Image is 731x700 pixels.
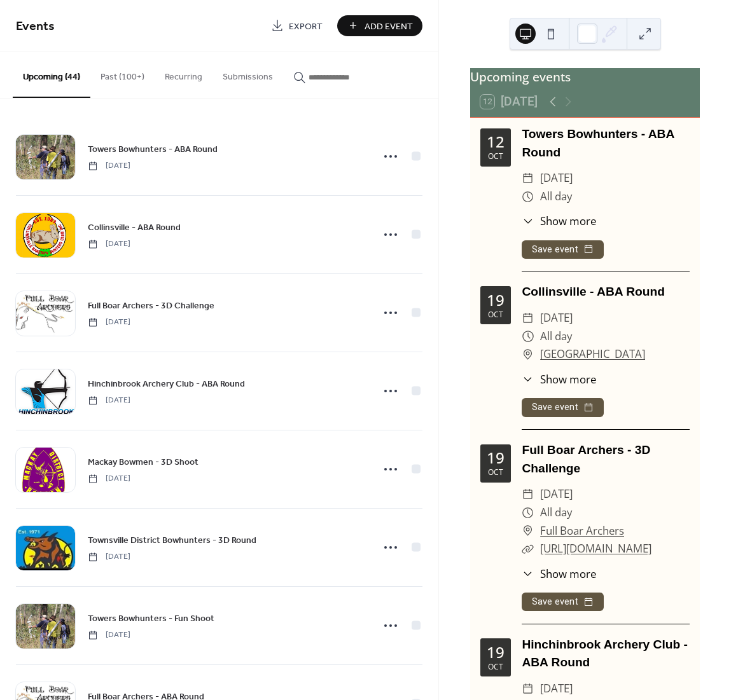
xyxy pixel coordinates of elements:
[540,680,573,698] span: [DATE]
[88,220,181,235] a: Collinsville - ABA Round
[88,378,245,391] span: Hinchinbrook Archery Club - ABA Round
[522,566,596,582] button: ​Show more
[488,469,503,476] div: Oct
[540,309,573,327] span: [DATE]
[522,283,690,301] div: Collinsville - ABA Round
[540,504,572,522] span: All day
[88,142,218,156] a: Towers Bowhunters - ABA Round
[88,455,198,469] a: Mackay Bowmen - 3D Shoot
[88,317,130,328] span: [DATE]
[540,213,596,229] span: Show more
[522,213,534,229] div: ​
[90,51,155,97] button: Past (100+)
[88,473,130,484] span: [DATE]
[522,169,534,188] div: ​
[289,20,323,33] span: Export
[540,522,624,540] a: Full Boar Archers
[540,169,573,188] span: [DATE]
[88,395,130,406] span: [DATE]
[522,636,690,673] div: Hinchinbrook Archery Club - ABA Round
[488,311,503,319] div: Oct
[522,371,596,387] button: ​Show more
[13,51,90,98] button: Upcoming (44)
[488,153,503,160] div: Oct
[16,14,55,39] span: Events
[88,143,218,156] span: Towers Bowhunters - ABA Round
[540,345,645,364] a: [GEOGRAPHIC_DATA]
[522,240,604,259] button: Save event
[88,299,214,313] span: Full Boar Archers - 3D Challenge
[212,51,283,97] button: Submissions
[88,238,130,250] span: [DATE]
[155,51,212,97] button: Recurring
[88,629,130,641] span: [DATE]
[522,522,534,540] div: ​
[540,566,596,582] span: Show more
[540,371,596,387] span: Show more
[522,504,534,522] div: ​
[488,663,503,671] div: Oct
[522,125,690,162] div: Towers Bowhunters - ABA Round
[365,20,413,33] span: Add Event
[522,188,534,206] div: ​
[88,534,256,547] span: Townsville District Bowhunters - 3D Round
[88,376,245,391] a: Hinchinbrook Archery Club - ABA Round
[522,566,534,582] div: ​
[337,15,422,36] button: Add Event
[487,645,505,660] div: 19
[88,533,256,547] a: Townsville District Bowhunters - 3D Round
[522,680,534,698] div: ​
[540,541,651,556] a: [URL][DOMAIN_NAME]
[88,551,130,563] span: [DATE]
[522,485,534,504] div: ​
[88,221,181,235] span: Collinsville - ABA Round
[487,134,505,149] div: 12
[522,398,604,417] button: Save event
[522,371,534,387] div: ​
[88,456,198,469] span: Mackay Bowmen - 3D Shoot
[540,327,572,346] span: All day
[522,443,650,475] a: Full Boar Archers - 3D Challenge
[522,309,534,327] div: ​
[540,188,572,206] span: All day
[261,15,332,36] a: Export
[522,540,534,558] div: ​
[88,160,130,172] span: [DATE]
[88,611,214,626] a: Towers Bowhunters - Fun Shoot
[522,327,534,346] div: ​
[522,213,596,229] button: ​Show more
[522,345,534,364] div: ​
[88,298,214,313] a: Full Boar Archers - 3D Challenge
[540,485,573,504] span: [DATE]
[487,450,505,465] div: 19
[88,612,214,626] span: Towers Bowhunters - Fun Shoot
[522,593,604,612] button: Save event
[487,292,505,308] div: 19
[470,68,700,86] div: Upcoming events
